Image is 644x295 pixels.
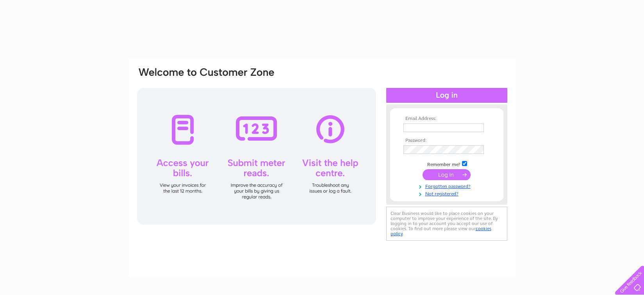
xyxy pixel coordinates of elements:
[401,116,492,122] th: Email Address:
[401,160,492,168] td: Remember me?
[403,190,492,197] a: Not registered?
[401,138,492,143] th: Password:
[391,226,491,236] a: cookies policy
[386,207,507,241] div: Clear Business would like to place cookies on your computer to improve your experience of the sit...
[423,169,471,180] input: Submit
[403,182,492,190] a: Forgotten password?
